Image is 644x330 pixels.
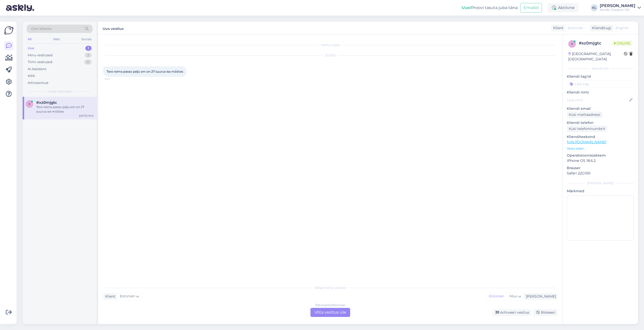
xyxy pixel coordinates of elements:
p: iPhone OS 18.6.2 [567,158,634,163]
span: Uued vestlused [48,89,71,94]
span: x [571,42,573,46]
span: Estonian [120,294,135,299]
p: Safari 22G100 [567,171,634,176]
div: [DATE] [103,53,557,58]
div: Minu vestlused [28,53,53,58]
span: Online [612,40,632,46]
a: [PERSON_NAME]Nordic Outdoor OÜ [600,4,641,12]
div: [DATE] 9:43 [79,114,94,118]
input: Lisa tag [567,80,634,88]
p: Kliendi telefon [567,120,634,125]
div: Klient [103,294,115,299]
p: Brauser [567,165,634,171]
b: Uus! [462,5,471,10]
div: Tiimi vestlused [28,60,52,65]
p: Operatsioonisüsteem [567,153,634,158]
div: Arhiveeri vestlus [493,309,531,316]
div: Võta vestlus üle [310,308,350,317]
div: Kliendi info [567,66,634,71]
span: #xz0mjgtc [36,100,57,105]
span: x [28,102,30,106]
div: Tere reima passo palju sm on 27 suurus ise mõõtes [36,105,94,114]
a: [URL][DOMAIN_NAME] [567,140,606,144]
div: Klienditugi [590,25,611,31]
div: Klient [551,25,563,31]
span: Muu [509,294,517,298]
button: Emailid [520,3,542,13]
div: KL [591,4,598,11]
div: 3 [85,53,92,58]
p: Kliendi email [567,106,634,111]
div: [GEOGRAPHIC_DATA], [GEOGRAPHIC_DATA] [568,51,624,62]
div: [PERSON_NAME] [524,294,556,299]
div: Küsi telefoninumbrit [567,125,607,132]
p: Klienditeekond [567,134,634,139]
div: Arhiveeritud [28,80,48,85]
img: Askly Logo [4,26,14,35]
span: Tere reima passo palju sm on 27 suurus ise mõõtes [107,70,183,73]
div: Estonian [486,293,507,300]
div: Valige keel ja vastake [103,286,557,290]
div: AI Assistent [28,67,46,72]
div: Vestlus algas [103,43,557,47]
div: 0 [84,60,92,65]
div: Kõik [28,73,35,78]
div: Web [52,36,61,42]
span: English [616,25,629,31]
div: Uus [28,46,34,51]
p: Märkmed [567,188,634,194]
div: Estonian to Estonian [315,303,345,307]
input: Lisa nimi [567,97,628,103]
div: 1 [85,46,92,51]
div: Socials [80,36,93,42]
span: Otsi kliente [31,26,51,31]
label: Uus vestlus [103,25,124,31]
span: Estonian [568,25,583,31]
div: Blokeeri [533,309,557,316]
div: Küsi meiliaadressi [567,111,602,118]
div: Nordic Outdoor OÜ [600,8,635,12]
div: [PERSON_NAME] [567,181,634,185]
div: All [27,36,32,42]
div: Proovi tasuta juba täna: [462,5,518,11]
div: Aktiivne [548,3,579,12]
p: Kliendi nimi [567,90,634,95]
div: [PERSON_NAME] [600,4,635,8]
p: Kliendi tag'id [567,74,634,79]
div: # xz0mjgtc [579,40,612,46]
p: Vaata edasi ... [567,146,634,151]
span: 9:43 [105,77,124,81]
